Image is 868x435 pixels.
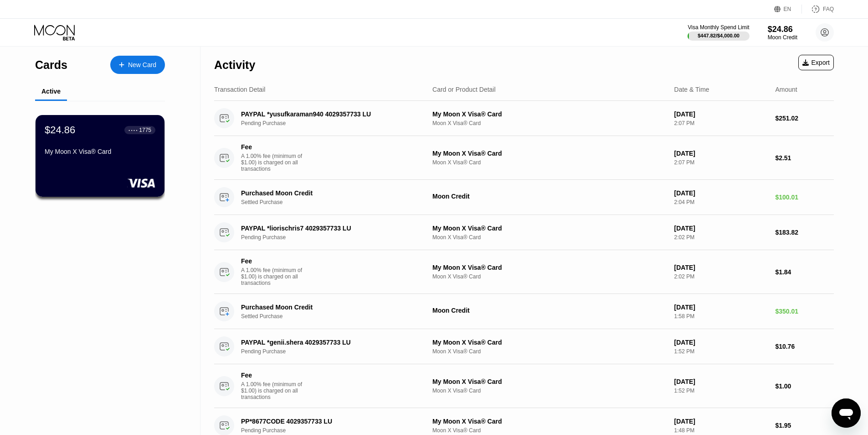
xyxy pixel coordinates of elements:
div: Settled Purchase [241,199,431,205]
div: [DATE] [674,304,768,311]
div: Pending Purchase [241,427,431,434]
div: $1.00 [775,383,834,390]
div: PAYPAL *liorischris7 4029357733 LUPending PurchaseMy Moon X Visa® CardMoon X Visa® Card[DATE]2:02... [214,215,834,250]
div: Purchased Moon CreditSettled PurchaseMoon Credit[DATE]1:58 PM$350.01 [214,294,834,329]
div: $2.51 [775,154,834,162]
div: [DATE] [674,264,768,271]
div: Moon Credit [432,307,667,314]
div: Visa Monthly Spend Limit [688,24,749,31]
div: [DATE] [674,150,768,157]
div: Moon X Visa® Card [432,348,667,355]
div: [DATE] [674,378,768,385]
div: Active [41,88,61,95]
div: Moon X Visa® Card [432,159,667,166]
div: $10.76 [775,343,834,350]
div: ● ● ● ● [128,129,138,131]
div: Date & Time [674,86,709,93]
div: 2:04 PM [674,199,768,205]
div: Transaction Detail [214,86,265,93]
div: [DATE] [674,418,768,425]
div: $24.86 [45,124,75,136]
div: 2:02 PM [674,273,768,280]
div: 1775 [139,127,151,133]
div: FAQ [823,6,834,12]
div: Fee [241,143,305,151]
div: 2:07 PM [674,159,768,166]
div: Purchased Moon CreditSettled PurchaseMoon Credit[DATE]2:04 PM$100.01 [214,180,834,215]
div: [DATE] [674,110,768,118]
div: FeeA 1.00% fee (minimum of $1.00) is charged on all transactionsMy Moon X Visa® CardMoon X Visa® ... [214,250,834,294]
div: My Moon X Visa® Card [432,110,667,118]
div: $100.01 [775,194,834,201]
div: 2:02 PM [674,234,768,241]
div: Fee [241,257,305,265]
div: PAYPAL *genii.shera 4029357733 LU [241,339,418,346]
div: $251.02 [775,115,834,122]
div: FeeA 1.00% fee (minimum of $1.00) is charged on all transactionsMy Moon X Visa® CardMoon X Visa® ... [214,364,834,408]
div: 2:07 PM [674,120,768,126]
div: Amount [775,86,797,93]
div: My Moon X Visa® Card [432,378,667,385]
div: PAYPAL *yusufkaraman940 4029357733 LU [241,110,418,118]
div: [DATE] [674,339,768,346]
div: $1.95 [775,422,834,429]
div: Card or Product Detail [432,86,496,93]
div: Purchased Moon Credit [241,304,418,311]
div: PP*8677CODE 4029357733 LU [241,418,418,425]
div: My Moon X Visa® Card [432,418,667,425]
div: A 1.00% fee (minimum of $1.00) is charged on all transactions [241,381,309,400]
div: Visa Monthly Spend Limit$447.82/$4,000.00 [688,24,749,41]
div: $447.82 / $4,000.00 [698,33,740,38]
div: Purchased Moon Credit [241,189,418,197]
div: $24.86 [768,25,797,34]
div: Moon X Visa® Card [432,427,667,434]
div: $350.01 [775,308,834,315]
div: My Moon X Visa® Card [45,148,155,155]
div: PAYPAL *genii.shera 4029357733 LUPending PurchaseMy Moon X Visa® CardMoon X Visa® Card[DATE]1:52 ... [214,329,834,364]
div: My Moon X Visa® Card [432,339,667,346]
div: Pending Purchase [241,120,431,126]
div: Moon X Visa® Card [432,120,667,126]
div: Activity [214,58,255,72]
div: EN [774,5,802,14]
div: Moon X Visa® Card [432,273,667,280]
div: A 1.00% fee (minimum of $1.00) is charged on all transactions [241,267,309,286]
div: Moon Credit [432,193,667,200]
div: My Moon X Visa® Card [432,150,667,157]
div: EN [784,6,791,12]
div: [DATE] [674,189,768,197]
div: 1:48 PM [674,427,768,434]
div: Pending Purchase [241,348,431,355]
div: Settled Purchase [241,313,431,320]
div: $1.84 [775,268,834,276]
div: Moon Credit [768,34,797,41]
div: Fee [241,372,305,379]
div: $24.86Moon Credit [768,25,797,41]
div: New Card [128,61,156,69]
div: Export [802,59,830,66]
div: PAYPAL *liorischris7 4029357733 LU [241,225,418,232]
div: Cards [35,58,67,72]
div: Pending Purchase [241,234,431,241]
div: Moon X Visa® Card [432,388,667,394]
div: 1:52 PM [674,348,768,355]
div: 1:58 PM [674,313,768,320]
div: FAQ [802,5,834,14]
div: New Card [110,56,165,74]
div: PAYPAL *yusufkaraman940 4029357733 LUPending PurchaseMy Moon X Visa® CardMoon X Visa® Card[DATE]2... [214,101,834,136]
div: [DATE] [674,225,768,232]
iframe: Button to launch messaging window [832,398,861,428]
div: Export [798,55,834,70]
div: $183.82 [775,229,834,236]
div: Moon X Visa® Card [432,234,667,241]
div: A 1.00% fee (minimum of $1.00) is charged on all transactions [241,153,309,172]
div: FeeA 1.00% fee (minimum of $1.00) is charged on all transactionsMy Moon X Visa® CardMoon X Visa® ... [214,136,834,180]
div: 1:52 PM [674,388,768,394]
div: My Moon X Visa® Card [432,225,667,232]
div: $24.86● ● ● ●1775My Moon X Visa® Card [36,115,164,197]
div: My Moon X Visa® Card [432,264,667,271]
